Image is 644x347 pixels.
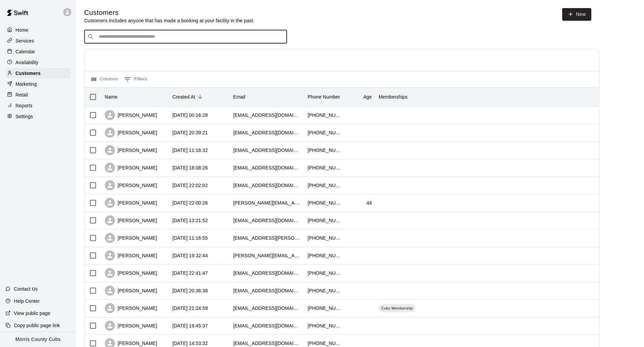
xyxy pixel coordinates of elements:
div: bparish13@gmail.com [233,217,301,224]
div: +18082183333 [308,129,341,136]
div: 2025-09-20 19:45:37 [172,322,208,329]
div: [PERSON_NAME] [105,233,157,243]
div: jonathan.snyder1@gmail.com [233,199,301,206]
div: 2025-10-12 20:39:21 [172,129,208,136]
div: 2025-09-27 19:32:44 [172,252,208,259]
div: 2025-09-30 22:00:26 [172,199,208,206]
div: 2025-10-13 00:16:28 [172,112,208,118]
p: Services [16,37,34,44]
div: 2025-09-25 22:41:47 [172,270,208,276]
div: Email [233,87,245,106]
div: [PERSON_NAME] [105,321,157,331]
div: [PERSON_NAME] [105,198,157,208]
div: erin.furman26@gmail.com [233,252,301,259]
a: Calendar [5,47,71,57]
div: 2025-10-02 18:08:26 [172,164,208,171]
p: Availability [16,59,39,66]
p: Copy public page link [14,322,60,329]
div: rlifshey@gmail.com [233,270,301,276]
div: +19084033904 [308,147,341,154]
div: tlubach08@gmail.com [233,340,301,347]
p: Contact Us [14,286,38,292]
div: [PERSON_NAME] [105,268,157,278]
div: amymusibay@gmail.com [233,147,301,154]
div: [PERSON_NAME] [105,303,157,313]
div: Memberships [379,87,408,106]
div: +19173372241 [308,270,341,276]
div: [PERSON_NAME] [105,250,157,261]
a: Customers [5,68,71,78]
p: Calendar [16,48,35,55]
p: Morris County Cubs [16,336,61,343]
div: eric_pri26@hotmail.com [233,112,301,118]
div: annecischke@gmail.com [233,322,301,329]
div: Name [101,87,169,106]
div: hayle.korem@gmail.com [233,164,301,171]
div: [PERSON_NAME] [105,163,157,173]
p: Help Center [14,298,40,304]
div: +18599489549 [308,182,341,189]
a: Marketing [5,79,71,89]
div: [PERSON_NAME] [105,110,157,120]
div: +14027705303 [308,340,341,347]
div: 2025-10-01 22:02:02 [172,182,208,189]
a: Availability [5,57,71,68]
div: 2025-09-29 13:21:52 [172,217,208,224]
div: +12014860401 [308,217,341,224]
button: Show filters [122,74,149,85]
div: +19739517036 [308,235,341,241]
div: +19737274466 [308,305,341,312]
div: 2025-09-19 14:53:32 [172,340,208,347]
div: Created At [172,87,195,106]
div: Created At [169,87,230,106]
p: Retail [16,91,28,98]
div: 2025-10-04 11:16:32 [172,147,208,154]
div: 2025-09-29 11:16:55 [172,235,208,241]
div: Search customers by name or email [84,30,287,44]
div: [PERSON_NAME] [105,286,157,296]
div: Email [230,87,304,106]
p: Customers [16,70,41,77]
div: Age [345,87,375,106]
p: Customers includes anyone that has made a booking at your facility in the past. [84,17,255,24]
a: Retail [5,90,71,100]
a: Home [5,25,71,35]
h5: Customers [84,8,255,17]
a: New [562,8,591,21]
div: +14795951223 [308,164,341,171]
div: +15708011035 [308,112,341,118]
a: Settings [5,111,71,122]
div: [PERSON_NAME] [105,215,157,225]
div: +19739194699 [308,287,341,294]
div: Name [105,87,118,106]
div: youness.assassi@gmail.com [233,305,301,312]
div: Age [363,87,372,106]
div: 2025-09-22 21:24:59 [172,305,208,312]
div: [PERSON_NAME] [105,128,157,138]
p: Marketing [16,81,37,87]
div: Phone Number [304,87,345,106]
a: Services [5,36,71,46]
p: Settings [16,113,33,120]
div: [PERSON_NAME] [105,145,157,155]
p: Home [16,27,28,33]
button: Sort [195,92,205,102]
p: View public page [14,310,50,317]
span: Cubs Membership [379,305,415,311]
button: Select columns [90,74,120,85]
div: Phone Number [308,87,340,106]
div: 44 [366,199,372,206]
div: [PERSON_NAME] [105,180,157,190]
p: Reports [16,102,32,109]
div: christineg.malpica@gmail.com [233,235,301,241]
a: Reports [5,101,71,111]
